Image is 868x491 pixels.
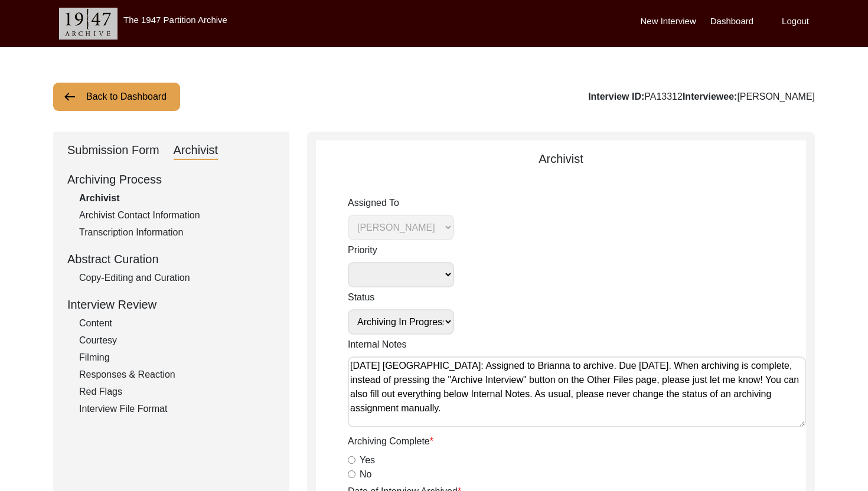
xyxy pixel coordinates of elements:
label: Status [348,290,454,305]
div: Filming [79,351,275,365]
div: Archivist [316,150,806,168]
div: PA13312 [PERSON_NAME] [588,90,815,104]
div: Content [79,316,275,330]
label: Archiving Complete [348,434,433,449]
label: Assigned To [348,196,454,210]
div: Abstract Curation [67,250,275,268]
label: Dashboard [710,15,753,28]
div: Interview Review [67,296,275,313]
div: Archivist Contact Information [79,208,275,222]
label: Logout [782,15,809,28]
div: Archivist [79,191,275,205]
b: Interview ID: [588,91,644,102]
label: Priority [348,243,454,257]
b: Interviewee: [683,91,737,102]
div: Submission Form [67,141,159,160]
div: Courtesy [79,333,275,348]
div: Archivist [174,141,218,160]
div: Archiving Process [67,171,275,188]
div: Responses & Reaction [79,368,275,382]
img: arrow-left.png [63,90,77,104]
label: New Interview [641,15,696,28]
label: Internal Notes [348,338,407,352]
label: No [360,467,371,482]
div: Interview File Format [79,402,275,416]
label: Yes [360,453,375,467]
button: Back to Dashboard [53,83,180,111]
label: The 1947 Partition Archive [123,15,227,25]
div: Red Flags [79,385,275,399]
div: Copy-Editing and Curation [79,271,275,285]
img: header-logo.png [59,8,118,40]
div: Transcription Information [79,225,275,240]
